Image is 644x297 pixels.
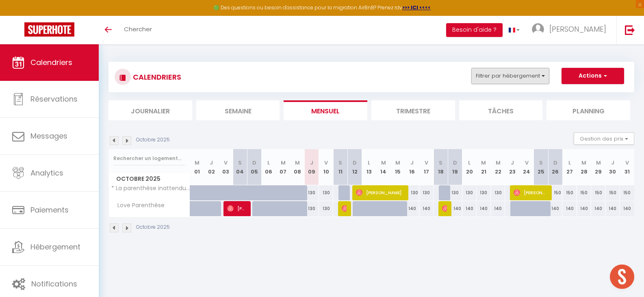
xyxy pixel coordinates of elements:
abbr: M [481,159,486,167]
th: 22 [491,149,505,185]
a: >>> ICI <<<< [402,4,431,11]
div: 140 [477,201,491,216]
a: Chercher [118,16,158,44]
div: 140 [577,201,591,216]
span: Hébergement [30,242,80,252]
abbr: M [295,159,300,167]
div: 130 [319,201,333,216]
abbr: M [581,159,586,167]
div: 140 [620,201,634,216]
span: Octobre 2025 [109,173,190,185]
div: 150 [591,185,605,200]
span: Messages [30,131,67,141]
img: ... [532,23,544,35]
abbr: L [267,159,270,167]
span: Analytics [30,168,63,178]
th: 04 [233,149,247,185]
abbr: D [353,159,357,167]
span: [PERSON_NAME] [514,185,547,200]
abbr: M [395,159,400,167]
th: 08 [290,149,304,185]
th: 20 [462,149,477,185]
span: Chercher [124,25,152,33]
abbr: J [310,159,313,167]
button: Actions [562,68,624,84]
abbr: L [468,159,471,167]
th: 12 [347,149,362,185]
div: 140 [491,201,505,216]
span: Réservations [30,94,78,104]
th: 24 [520,149,534,185]
th: 27 [562,149,577,185]
abbr: D [453,159,457,167]
p: Octobre 2025 [136,223,170,231]
th: 14 [376,149,390,185]
th: 30 [605,149,620,185]
img: Super Booking [24,22,74,37]
th: 06 [262,149,276,185]
li: Mensuel [284,100,367,120]
div: 150 [562,185,577,200]
div: 130 [305,201,319,216]
input: Rechercher un logement... [113,151,185,166]
th: 23 [505,149,519,185]
li: Tâches [459,100,543,120]
th: 29 [591,149,605,185]
span: Calendriers [30,57,72,67]
abbr: M [381,159,386,167]
h3: CALENDRIERS [131,68,181,86]
div: 130 [462,185,477,200]
p: Octobre 2025 [136,136,170,144]
th: 26 [548,149,562,185]
abbr: D [252,159,256,167]
th: 02 [204,149,219,185]
div: 130 [419,185,434,200]
div: 140 [405,201,419,216]
th: 28 [577,149,591,185]
abbr: V [324,159,328,167]
span: Paiements [30,205,69,215]
li: Planning [546,100,630,120]
div: 130 [448,185,462,200]
span: [PERSON_NAME] [442,201,447,216]
th: 03 [219,149,233,185]
abbr: M [195,159,199,167]
div: 150 [548,185,562,200]
abbr: J [410,159,414,167]
a: ... [PERSON_NAME] [526,16,616,44]
span: Notifications [31,279,77,289]
div: Ouvrir le chat [610,264,634,289]
li: Journalier [108,100,192,120]
span: [PERSON_NAME] [342,201,347,216]
span: [PERSON_NAME] [227,201,246,216]
div: 140 [591,201,605,216]
th: 25 [534,149,548,185]
th: 11 [333,149,347,185]
span: [PERSON_NAME] [356,185,403,200]
div: 150 [620,185,634,200]
span: * La parenthèse inattendue * [110,185,191,191]
abbr: D [553,159,557,167]
abbr: L [568,159,571,167]
button: Besoin d'aide ? [446,23,503,37]
div: 140 [448,201,462,216]
th: 19 [448,149,462,185]
button: Gestion des prix [574,132,634,145]
div: 140 [605,201,620,216]
abbr: J [611,159,614,167]
div: 130 [477,185,491,200]
abbr: S [238,159,242,167]
th: 21 [477,149,491,185]
div: 140 [562,201,577,216]
th: 31 [620,149,634,185]
abbr: V [525,159,529,167]
div: 140 [548,201,562,216]
th: 16 [405,149,419,185]
th: 13 [362,149,376,185]
th: 09 [305,149,319,185]
button: Filtrer par hébergement [471,68,549,84]
div: 150 [605,185,620,200]
abbr: M [281,159,286,167]
div: 140 [419,201,434,216]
